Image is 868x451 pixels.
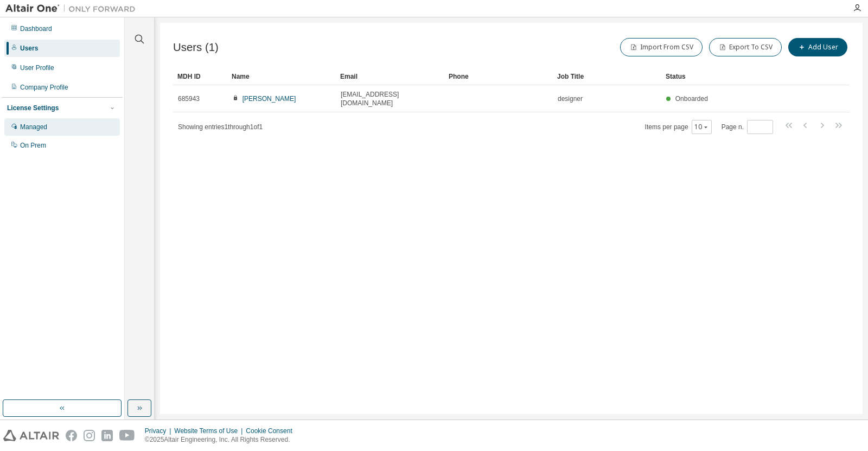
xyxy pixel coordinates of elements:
[174,427,246,435] div: Website Terms of Use
[722,120,773,134] span: Page n.
[145,427,174,435] div: Privacy
[709,38,782,56] button: Export To CSV
[84,430,95,441] img: instagram.svg
[675,95,708,103] span: Onboarded
[20,123,47,131] div: Managed
[557,68,657,85] div: Job Title
[177,68,223,85] div: MDH ID
[558,94,583,103] span: designer
[20,141,46,150] div: On Prem
[178,94,200,103] span: 685943
[20,83,68,92] div: Company Profile
[788,38,847,56] button: Add User
[20,24,52,33] div: Dashboard
[666,68,793,85] div: Status
[232,68,331,85] div: Name
[173,41,219,54] span: Users (1)
[246,427,298,435] div: Cookie Consent
[449,68,548,85] div: Phone
[341,90,439,107] span: [EMAIL_ADDRESS][DOMAIN_NAME]
[7,104,59,112] div: License Settings
[20,63,54,72] div: User Profile
[620,38,703,56] button: Import From CSV
[145,435,299,444] p: © 2025 Altair Engineering, Inc. All Rights Reserved.
[694,123,709,131] button: 10
[66,430,77,441] img: facebook.svg
[178,123,263,131] span: Showing entries 1 through 1 of 1
[340,68,440,85] div: Email
[645,120,712,134] span: Items per page
[3,430,59,441] img: altair_logo.svg
[5,3,141,14] img: Altair One
[242,95,296,103] a: [PERSON_NAME]
[20,44,38,53] div: Users
[119,430,135,441] img: youtube.svg
[101,430,113,441] img: linkedin.svg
